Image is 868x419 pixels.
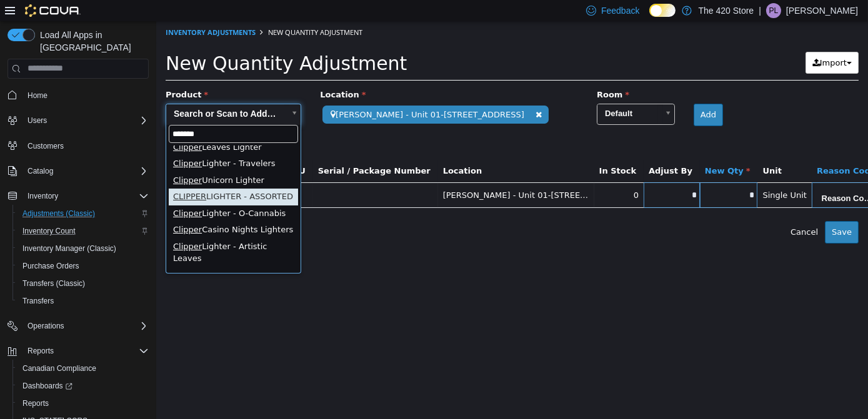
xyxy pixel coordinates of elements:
[12,167,142,184] div: LIGHTER - ASSORTED
[22,244,116,254] span: Inventory Manager (Classic)
[17,224,149,239] span: Inventory Count
[27,166,53,176] span: Catalog
[22,139,69,154] a: Customers
[17,241,149,256] span: Inventory Manager (Classic)
[17,361,149,376] span: Canadian Compliance
[22,189,63,204] button: Inventory
[2,187,154,205] button: Inventory
[17,241,121,256] a: Inventory Manager (Classic)
[22,226,76,236] span: Inventory Count
[17,187,46,197] span: Clipper
[17,378,149,393] span: Dashboards
[759,3,761,18] p: |
[12,360,154,377] button: Canadian Compliance
[2,112,154,129] button: Users
[27,346,54,356] span: Reports
[17,170,50,180] span: CLIPPER
[35,29,149,54] span: Load All Apps in [GEOGRAPHIC_DATA]
[17,220,46,230] span: Clipper
[12,184,142,201] div: Lighter - O-Cannabis
[17,293,149,308] span: Transfers
[12,395,154,412] button: Reports
[2,162,154,180] button: Catalog
[25,4,81,17] img: Cova
[17,206,149,221] span: Adjustments (Classic)
[12,222,154,240] button: Inventory Count
[12,134,142,151] div: Lighter - Travelers
[12,275,154,292] button: Transfers (Classic)
[22,87,149,103] span: Home
[22,88,52,103] a: Home
[17,204,46,213] span: Clipper
[786,3,858,18] p: [PERSON_NAME]
[22,343,149,358] span: Reports
[22,189,149,204] span: Inventory
[12,205,154,222] button: Adjustments (Classic)
[698,3,754,18] p: The 420 Store
[17,154,46,164] span: Clipper
[22,343,59,358] button: Reports
[17,121,46,131] span: Clipper
[22,113,149,128] span: Users
[22,296,54,306] span: Transfers
[12,118,142,135] div: Leaves Lighter
[17,276,90,291] a: Transfers (Classic)
[22,279,85,288] span: Transfers (Classic)
[12,257,154,275] button: Purchase Orders
[12,377,154,395] a: Dashboards
[17,396,149,411] span: Reports
[22,398,49,408] span: Reports
[649,4,676,17] input: Dark Mode
[22,381,72,391] span: Dashboards
[12,151,142,168] div: Unicorn Lighter
[22,164,58,179] button: Catalog
[601,4,639,17] span: Feedback
[17,137,46,147] span: Clipper
[22,363,96,373] span: Canadian Compliance
[2,86,154,104] button: Home
[27,141,64,151] span: Customers
[17,378,77,393] a: Dashboards
[22,113,52,128] button: Users
[22,318,149,333] span: Operations
[22,164,149,179] span: Catalog
[17,293,59,308] a: Transfers
[12,292,154,310] button: Transfers
[17,206,100,221] a: Adjustments (Classic)
[17,259,149,274] span: Purchase Orders
[27,116,47,126] span: Users
[12,200,142,217] div: Casino Nights Lighters
[27,191,58,201] span: Inventory
[17,276,149,291] span: Transfers (Classic)
[2,342,154,360] button: Reports
[17,259,84,274] a: Purchase Orders
[12,246,142,263] div: Cactus Series Lighter
[22,261,79,271] span: Purchase Orders
[12,240,154,257] button: Inventory Manager (Classic)
[22,318,69,333] button: Operations
[12,217,142,246] div: Lighter - Artistic Leaves
[2,317,154,335] button: Operations
[769,3,779,18] span: PL
[17,361,101,376] a: Canadian Compliance
[27,321,64,331] span: Operations
[766,3,781,18] div: Patrick Leuty
[17,224,81,239] a: Inventory Count
[17,396,54,411] a: Reports
[27,91,47,101] span: Home
[22,138,149,154] span: Customers
[22,209,95,219] span: Adjustments (Classic)
[2,137,154,155] button: Customers
[17,249,46,259] span: Clipper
